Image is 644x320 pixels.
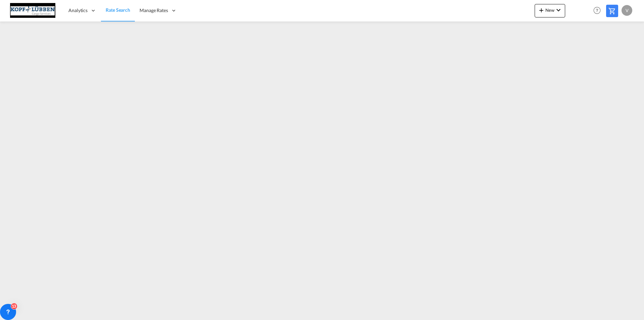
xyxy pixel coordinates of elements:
[106,7,130,13] span: Rate Search
[535,4,565,17] button: icon-plus 400-fgNewicon-chevron-down
[622,5,632,16] div: v
[591,5,603,16] span: Help
[591,5,606,17] div: Help
[554,6,562,14] md-icon: icon-chevron-down
[537,7,562,13] span: New
[68,7,88,14] span: Analytics
[10,3,55,18] img: 25cf3bb0aafc11ee9c4fdbd399af7748.JPG
[140,7,168,14] span: Manage Rates
[537,6,545,14] md-icon: icon-plus 400-fg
